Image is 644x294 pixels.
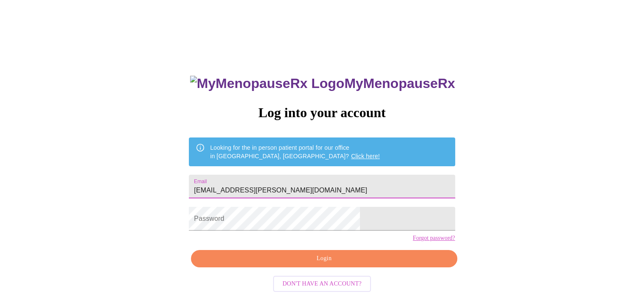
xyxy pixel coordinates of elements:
[210,140,380,164] div: Looking for the in person patient portal for our office in [GEOGRAPHIC_DATA], [GEOGRAPHIC_DATA]?
[351,153,380,159] a: Click here!
[271,279,373,286] a: Don't have an account?
[201,253,447,264] span: Login
[282,279,362,289] span: Don't have an account?
[190,76,344,91] img: MyMenopauseRx Logo
[191,250,457,267] button: Login
[413,235,455,242] a: Forgot password?
[189,105,455,121] h3: Log into your account
[190,76,455,91] h3: MyMenopauseRx
[273,276,371,292] button: Don't have an account?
